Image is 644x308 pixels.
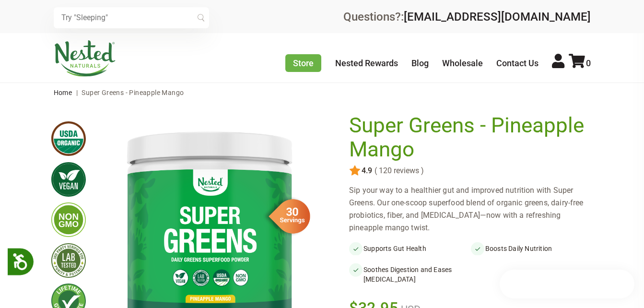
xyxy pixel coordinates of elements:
[51,162,86,197] img: vegan
[361,166,372,175] span: 4.9
[262,196,310,237] img: sg-servings-30.png
[54,7,209,28] input: Try "Sleeping"
[442,58,483,68] a: Wholesale
[586,58,591,68] span: 0
[500,270,634,298] iframe: Button to open loyalty program pop-up
[569,58,591,68] a: 0
[54,83,591,102] nav: breadcrumbs
[496,58,539,68] a: Contact Us
[285,54,321,72] a: Store
[349,184,593,234] div: Sip your way to a healthier gut and improved nutrition with Super Greens. Our one-scoop superfood...
[74,89,80,96] span: |
[51,121,86,156] img: usdaorganic
[343,11,591,23] div: Questions?:
[349,114,588,161] h1: Super Greens - Pineapple Mango
[54,40,116,77] img: Nested Naturals
[404,10,591,24] a: [EMAIL_ADDRESS][DOMAIN_NAME]
[82,89,184,96] span: Super Greens - Pineapple Mango
[51,202,86,237] img: gmofree
[349,242,471,255] li: Supports Gut Health
[349,165,361,177] img: star.svg
[471,242,593,255] li: Boosts Daily Nutrition
[411,58,429,68] a: Blog
[54,89,72,96] a: Home
[335,58,398,68] a: Nested Rewards
[349,263,471,286] li: Soothes Digestion and Eases [MEDICAL_DATA]
[372,166,424,175] span: ( 120 reviews )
